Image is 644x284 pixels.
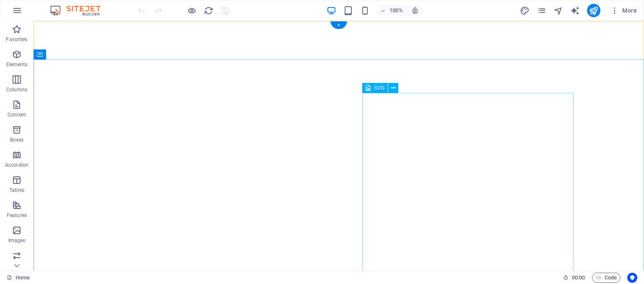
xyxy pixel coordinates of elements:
[374,85,384,90] span: SVG
[596,273,617,283] span: Code
[6,36,27,43] p: Favorites
[553,5,563,15] button: navigator
[7,212,27,219] p: Features
[48,5,111,15] img: Editor Logo
[520,5,530,15] button: design
[607,4,640,17] button: More
[377,5,407,15] button: 100%
[411,7,419,14] i: On resize automatically adjust zoom level to fit chosen device.
[570,5,580,15] button: text_generator
[572,273,585,283] span: 00 00
[203,5,213,15] button: reload
[8,111,26,118] p: Content
[570,6,580,15] i: AI Writer
[6,86,27,93] p: Columns
[563,273,585,283] h6: Session time
[7,273,30,283] a: Click to cancel selection. Double-click to open Pages
[10,137,24,143] p: Boxes
[330,21,347,29] div: +
[390,5,403,15] h6: 100%
[9,187,24,194] p: Tables
[553,6,563,15] i: Navigator
[204,6,213,15] i: Reload page
[587,4,600,17] button: publish
[5,162,29,168] p: Accordion
[578,274,579,281] span: :
[592,273,621,283] button: Code
[520,6,530,15] i: Design (Ctrl+Alt+Y)
[610,6,637,15] span: More
[589,6,598,15] i: Publish
[6,61,28,68] p: Elements
[627,273,637,283] button: Usercentrics
[187,5,197,15] button: Click here to leave preview mode and continue editing
[537,6,546,15] i: Pages (Ctrl+Alt+S)
[8,237,26,244] p: Images
[537,5,547,15] button: pages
